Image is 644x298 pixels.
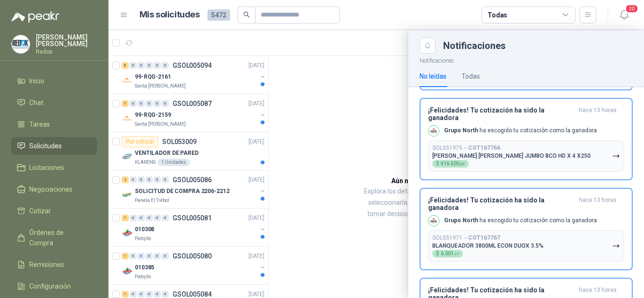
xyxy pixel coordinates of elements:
h1: Mis solicitudes [140,8,200,22]
img: Company Logo [429,216,439,226]
h3: ¡Felicidades! Tu cotización ha sido la ganadora [428,196,575,211]
span: search [243,11,250,18]
a: Órdenes de Compra [11,224,97,252]
img: Company Logo [12,35,30,53]
span: 5472 [207,9,230,21]
button: SOL051975→COT167766[PERSON_NAME] [PERSON_NAME] JUMBO BCO HD X 4 X250$416.500,00 [428,140,624,172]
span: ,00 [459,162,465,166]
img: Company Logo [429,126,439,136]
div: $ [432,160,469,168]
p: [PERSON_NAME] [PERSON_NAME] JUMBO BCO HD X 4 X250 [432,153,591,159]
p: ha escogido tu cotización como la ganadora [444,217,597,225]
a: Chat [11,94,97,112]
span: Configuración [29,281,71,291]
a: Cotizar [11,202,97,220]
a: Inicio [11,72,97,90]
div: Todas [462,71,480,81]
span: Chat [29,97,43,108]
a: Remisiones [11,256,97,274]
span: Negociaciones [29,184,73,194]
h3: ¡Felicidades! Tu cotización ha sido la ganadora [428,106,575,121]
span: hace 13 horas [579,196,617,211]
span: 416.500 [441,161,465,166]
p: SOL051975 → [432,145,500,152]
span: Remisiones [29,259,64,270]
p: ha escogido tu cotización como la ganadora [444,127,597,135]
p: SOL051971 → [432,234,500,242]
div: Notificaciones [443,41,633,50]
a: Configuración [11,277,97,295]
p: Redox [36,49,97,55]
span: Cotizar [29,206,51,216]
button: 20 [616,7,633,24]
div: Todas [487,10,507,20]
span: Tareas [29,119,50,129]
span: ,17 [454,252,459,256]
p: BLANQUEADOR 3800ML ECON DUOX 3.5% [432,242,544,249]
span: Solicitudes [29,141,62,151]
b: Grupo North [444,127,478,134]
p: Notificaciones [408,54,644,65]
button: ¡Felicidades! Tu cotización ha sido la ganadorahace 13 horas Company LogoGrupo North ha escogido ... [420,98,633,180]
div: $ [432,250,463,258]
p: [PERSON_NAME] [PERSON_NAME] [36,34,97,47]
span: 20 [625,4,638,13]
span: hace 13 horas [579,106,617,121]
img: Logo peakr [11,11,59,23]
span: Órdenes de Compra [29,227,88,248]
b: COT167767 [468,234,500,241]
b: COT167766 [468,145,500,151]
span: Inicio [29,76,44,86]
a: Negociaciones [11,180,97,198]
a: Tareas [11,115,97,133]
span: Licitaciones [29,162,64,173]
div: No leídas [420,71,446,81]
span: 6.001 [441,251,459,256]
button: ¡Felicidades! Tu cotización ha sido la ganadorahace 13 horas Company LogoGrupo North ha escogido ... [420,188,633,270]
a: Solicitudes [11,137,97,155]
a: Licitaciones [11,159,97,177]
b: Grupo North [444,217,478,224]
button: SOL051971→COT167767BLANQUEADOR 3800ML ECON DUOX 3.5%$6.001,17 [428,230,624,262]
button: Close [420,38,436,54]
